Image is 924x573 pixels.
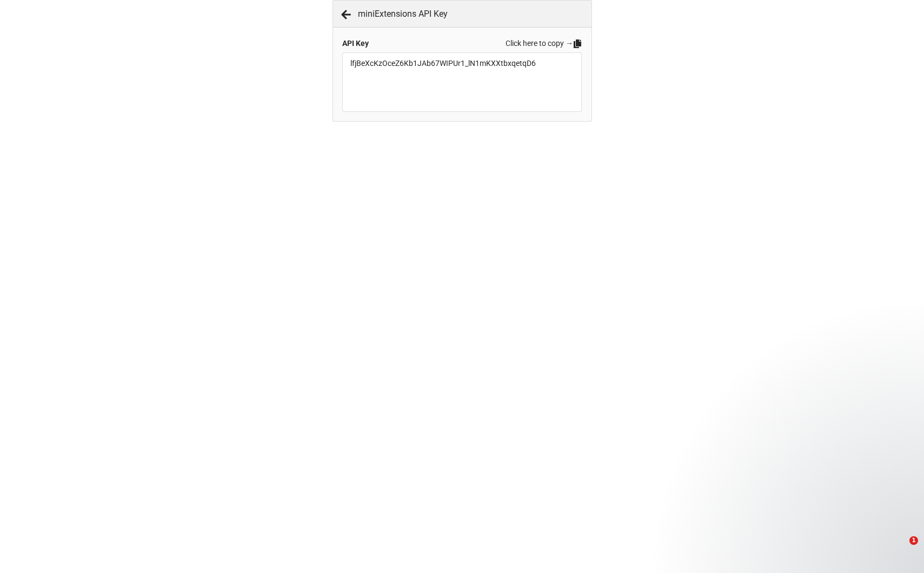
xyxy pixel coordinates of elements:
textarea: lfjBeXcKzOceZ6Kb1JAb67WIPUr1_lN1mKXXtbxqetqD6 [342,52,582,112]
span: miniExtensions API Key [358,7,448,21]
b: API Key [342,37,369,49]
span: 1 [909,536,918,545]
iframe: Intercom live chat [887,536,913,562]
a: Click here to copy → [506,37,582,49]
iframe: Intercom notifications wiadomość [708,327,924,533]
